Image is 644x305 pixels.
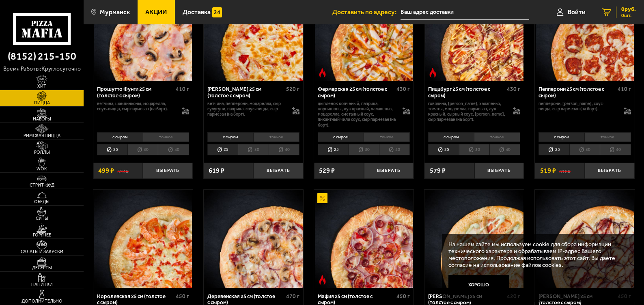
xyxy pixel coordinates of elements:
button: Хорошо [448,275,509,295]
li: 30 [459,144,489,155]
s: 618 ₽ [559,168,571,174]
li: 30 [127,144,158,155]
button: Выбрать [474,163,524,179]
a: Чикен Барбекю 25 см (толстое с сыром) [535,190,634,288]
img: Острое блюдо [317,275,327,285]
p: На нашем сайте мы используем cookie для сбора информации технического характера и обрабатываем IP... [448,241,623,269]
div: [PERSON_NAME] 25 см (толстое с сыром) [207,86,284,99]
s: 594 ₽ [117,168,129,174]
li: с сыром [428,132,474,142]
div: Пиццбург 25 см (толстое с сыром) [428,86,505,99]
button: Выбрать [364,163,414,179]
p: ветчина, шампиньоны, моцарелла, соус-пицца, сыр пармезан (на борт). [97,101,175,112]
span: 0 руб. [621,6,636,12]
li: 25 [428,144,459,155]
div: Фермерская 25 см (толстое с сыром) [318,86,394,99]
span: 529 ₽ [319,168,335,174]
img: Королевская 25 см (толстое с сыром) [94,190,192,288]
img: Острое блюдо [428,68,438,78]
img: Чикен Барбекю 25 см (толстое с сыром) [536,190,634,288]
span: Мурманск [100,9,130,15]
a: АкционныйОстрое блюдоМафия 25 см (толстое с сыром) [314,190,414,288]
button: Выбрать [585,163,635,179]
div: Пепперони 25 см (толстое с сыром) [538,86,615,99]
span: Акции [145,9,167,15]
img: Акционный [317,193,327,203]
input: Ваш адрес доставки [401,5,529,20]
li: 30 [348,144,379,155]
span: Доставить по адресу: [332,9,401,15]
p: ветчина, пепперони, моцарелла, сыр сулугуни, паприка, соус-пицца, сыр пармезан (на борт). [207,101,286,117]
span: 619 ₽ [209,168,224,174]
li: тонкое [584,132,631,142]
li: тонкое [143,132,189,142]
span: 0 шт. [621,13,636,18]
li: тонкое [474,132,520,142]
span: 410 г [618,86,631,92]
li: с сыром [97,132,143,142]
span: 430 г [507,86,520,92]
li: тонкое [253,132,299,142]
span: 579 ₽ [430,168,446,174]
li: 30 [569,144,600,155]
span: 499 ₽ [98,168,114,174]
a: Чикен Ранч 25 см (толстое с сыром) [424,190,524,288]
img: Деревенская 25 см (толстое с сыром) [204,190,302,288]
li: с сыром [207,132,253,142]
a: Деревенская 25 см (толстое с сыром) [204,190,303,288]
button: Выбрать [253,163,303,179]
img: 15daf4d41897b9f0e9f617042186c801.svg [212,7,222,17]
p: пепперони, [PERSON_NAME], соус-пицца, сыр пармезан (на борт). [538,101,617,112]
li: тонкое [364,132,410,142]
span: 470 г [286,293,299,300]
li: 25 [538,144,569,155]
img: Чикен Ранч 25 см (толстое с сыром) [425,190,523,288]
span: 520 г [286,86,299,92]
div: Прошутто Фунги 25 см (толстое с сыром) [97,86,174,99]
a: Королевская 25 см (толстое с сыром) [93,190,193,288]
span: 430 г [396,86,410,92]
li: 30 [238,144,268,155]
li: 40 [158,144,189,155]
li: 25 [318,144,348,155]
span: Войти [568,9,586,15]
button: Выбрать [143,163,193,179]
span: 450 г [176,293,189,300]
img: Мафия 25 см (толстое с сыром) [315,190,413,288]
img: Острое блюдо [317,68,327,78]
span: 410 г [176,86,189,92]
p: цыпленок копченый, паприка, корнишоны, лук красный, халапеньо, моцарелла, сметанный соус, пикантн... [318,101,396,128]
li: 40 [600,144,631,155]
li: 40 [379,144,410,155]
li: 25 [207,144,238,155]
p: говядина, [PERSON_NAME], халапеньо, томаты, моцарелла, пармезан, лук красный, сырный соус, [PERSO... [428,101,506,122]
span: 450 г [396,293,410,300]
li: 40 [269,144,299,155]
li: 25 [97,144,127,155]
li: с сыром [318,132,364,142]
span: Доставка [183,9,211,15]
span: 519 ₽ [540,168,556,174]
li: 40 [489,144,520,155]
li: с сыром [538,132,584,142]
